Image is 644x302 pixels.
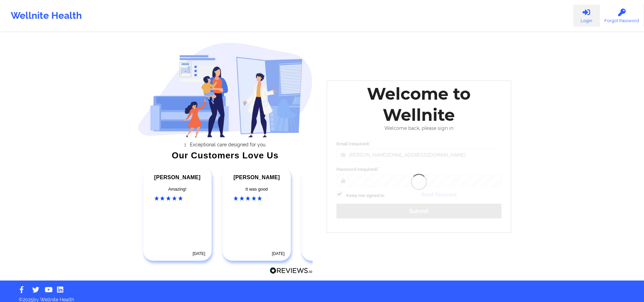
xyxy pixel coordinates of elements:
[138,152,313,159] div: Our Customers Love Us
[193,251,205,256] time: [DATE]
[270,267,313,276] a: Reviews.io Logo
[138,42,313,137] img: wellnite-auth-hero_200.c722682e.png
[332,83,506,125] div: Welcome to Wellnite
[154,186,201,193] div: Amazing!
[144,142,313,147] li: Exceptional care designed for you.
[154,174,201,180] span: [PERSON_NAME]
[332,125,506,131] div: Welcome back, please sign in
[573,5,599,27] a: Login
[233,174,280,180] span: [PERSON_NAME]
[270,267,313,274] img: Reviews.io Logo
[599,5,644,27] a: Forgot Password
[233,186,280,193] div: It was good
[272,251,285,256] time: [DATE]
